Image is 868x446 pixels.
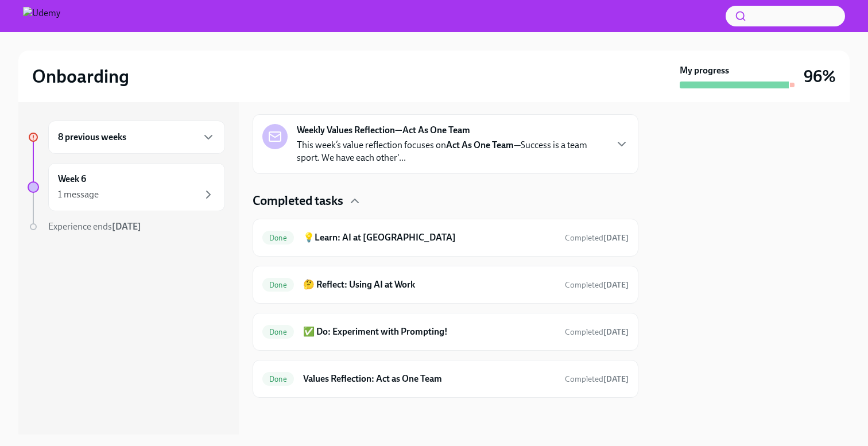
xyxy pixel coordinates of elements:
span: Done [262,281,294,289]
span: Completed [565,233,629,243]
span: Done [262,234,294,242]
div: Completed tasks [253,192,638,210]
span: Completed [565,374,629,384]
div: 1 message [58,188,99,201]
p: This week’s value reflection focuses on —Success is a team sport. We have each other'... [297,139,606,164]
strong: [DATE] [603,280,629,290]
strong: Weekly Values Reflection—Act As One Team [297,124,470,137]
h6: Week 6 [58,173,86,185]
a: Done🤔 Reflect: Using AI at WorkCompleted[DATE] [262,276,629,294]
h6: 🤔 Reflect: Using AI at Work [303,278,556,291]
span: July 28th, 2025 11:19 [565,280,629,290]
span: Completed [565,327,629,337]
h6: 💡Learn: AI at [GEOGRAPHIC_DATA] [303,231,556,244]
span: Done [262,375,294,383]
strong: [DATE] [603,374,629,384]
h6: ✅ Do: Experiment with Prompting! [303,325,556,338]
a: DoneValues Reflection: Act as One TeamCompleted[DATE] [262,370,629,388]
strong: My progress [680,64,729,77]
strong: Act As One Team [446,139,514,150]
h2: Onboarding [32,65,129,88]
span: Completed [565,280,629,290]
a: Done💡Learn: AI at [GEOGRAPHIC_DATA]Completed[DATE] [262,228,629,247]
div: 8 previous weeks [48,121,225,154]
img: Udemy [23,7,60,25]
strong: [DATE] [603,233,629,243]
strong: [DATE] [112,221,141,232]
a: Week 61 message [28,163,225,211]
span: July 28th, 2025 11:15 [565,232,629,243]
span: Done [262,328,294,336]
h3: 96% [804,66,836,87]
span: Experience ends [48,221,141,232]
span: August 6th, 2025 09:26 [565,327,629,338]
h6: Values Reflection: Act as One Team [303,373,556,385]
h4: Completed tasks [253,192,343,210]
h6: 8 previous weeks [58,131,126,144]
strong: [DATE] [603,327,629,337]
a: Done✅ Do: Experiment with Prompting!Completed[DATE] [262,323,629,341]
